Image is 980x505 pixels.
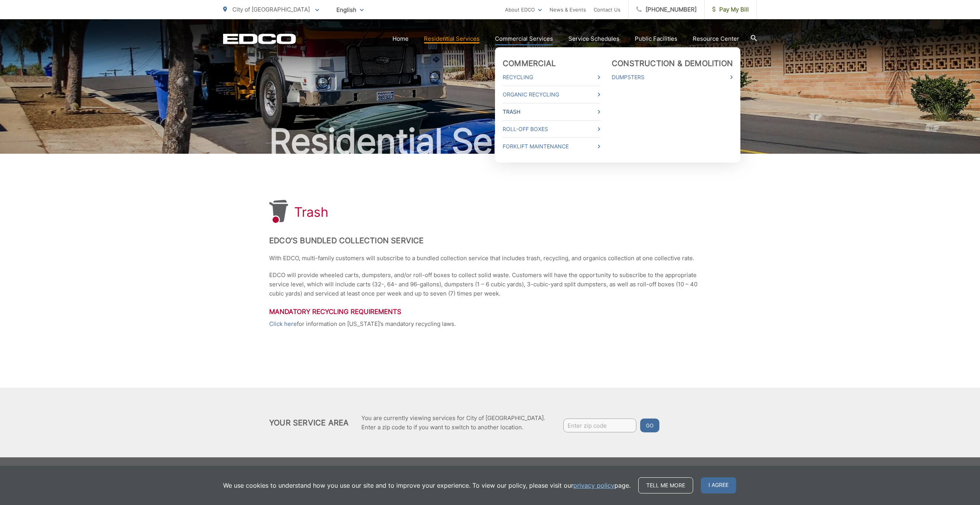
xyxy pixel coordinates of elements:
[568,34,619,43] a: Service Schedules
[503,59,556,68] a: Commercial
[563,419,636,432] input: Enter zip code
[635,34,677,43] a: Public Facilities
[503,73,600,82] a: Recycling
[269,319,297,329] a: Click here
[269,418,349,427] h2: Your Service Area
[269,254,711,263] p: With EDCO, multi-family customers will subscribe to a bundled collection service that includes tr...
[573,481,614,490] a: privacy policy
[505,5,542,14] a: About EDCO
[594,5,621,14] a: Contact Us
[693,34,739,43] a: Resource Center
[392,34,409,43] a: Home
[503,125,600,134] a: Roll-Off Boxes
[612,73,733,82] a: Dumpsters
[701,477,736,493] span: I agree
[424,34,480,43] a: Residential Services
[269,271,711,298] p: EDCO will provide wheeled carts, dumpsters, and/or roll-off boxes to collect solid waste. Custome...
[331,3,369,17] span: English
[269,236,711,245] h2: EDCO’s Bundled Collection Service
[223,33,296,44] a: EDCD logo. Return to the homepage.
[495,34,553,43] a: Commercial Services
[550,5,586,14] a: News & Events
[640,419,659,432] button: Go
[503,90,600,99] a: Organic Recycling
[712,5,749,14] span: Pay My Bill
[294,204,328,220] h1: Trash
[503,142,600,151] a: Forklift Maintenance
[223,481,631,490] p: We use cookies to understand how you use our site and to improve your experience. To view our pol...
[269,308,711,316] h3: Mandatory Recycling Requirements
[503,107,600,116] a: Trash
[269,319,711,329] p: for information on [US_STATE]’s mandatory recycling laws.
[232,6,310,13] span: City of [GEOGRAPHIC_DATA]
[361,414,545,432] p: You are currently viewing services for City of [GEOGRAPHIC_DATA]. Enter a zip code to if you want...
[612,59,733,68] a: Construction & Demolition
[638,477,693,493] a: Tell me more
[223,122,757,161] h2: Residential Services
